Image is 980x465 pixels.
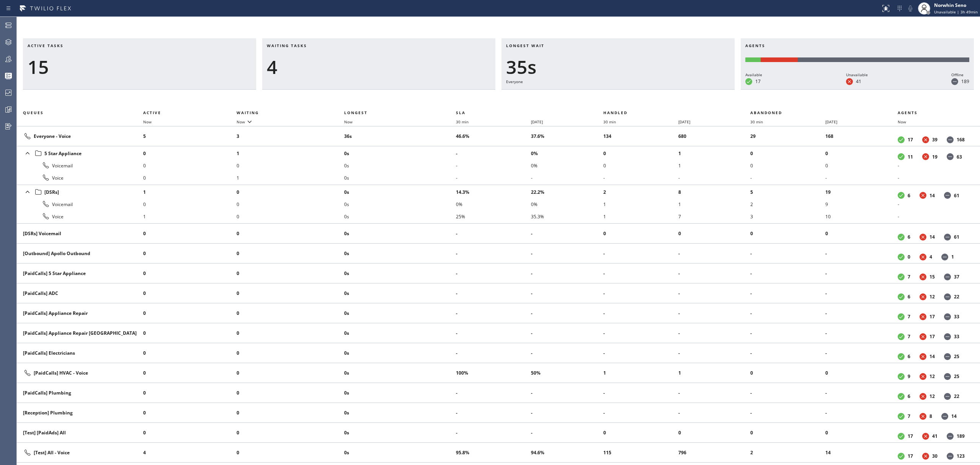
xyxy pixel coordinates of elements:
[344,247,456,260] li: 0s
[920,293,926,300] dt: Unavailable
[898,373,905,380] dt: Available
[678,427,751,439] li: 0
[750,130,825,142] li: 29
[344,119,353,124] span: Now
[898,313,905,320] dt: Available
[750,307,825,319] li: -
[678,130,751,142] li: 680
[920,393,926,400] dt: Unavailable
[825,147,898,159] li: 0
[237,287,345,300] li: 0
[267,56,491,78] div: 4
[908,373,910,380] dd: 9
[678,387,751,399] li: -
[678,198,751,210] li: 1
[456,347,531,359] li: -
[678,186,751,198] li: 8
[143,347,237,359] li: 0
[825,228,898,240] li: 0
[678,407,751,419] li: -
[825,247,898,260] li: -
[237,147,345,159] li: 1
[603,186,678,198] li: 2
[961,78,969,85] dd: 189
[929,254,932,260] dd: 4
[745,78,752,85] dt: Available
[506,43,544,48] span: Longest wait
[944,353,951,360] dt: Offline
[898,210,971,223] li: -
[456,287,531,300] li: -
[920,192,926,199] dt: Unavailable
[954,393,959,400] dd: 22
[603,287,678,300] li: -
[678,307,751,319] li: -
[825,198,898,210] li: 9
[678,247,751,260] li: -
[750,228,825,240] li: 0
[750,247,825,260] li: -
[951,254,954,260] dd: 1
[920,273,926,280] dt: Unavailable
[23,161,137,170] div: Voicemail
[456,119,469,124] span: 30 min
[678,367,751,379] li: 1
[944,234,951,241] dt: Offline
[908,413,910,419] dd: 7
[344,267,456,280] li: 0s
[898,273,905,280] dt: Available
[954,373,959,380] dd: 25
[344,147,456,159] li: 0s
[745,43,765,48] span: Agents
[603,119,616,124] span: 30 min
[750,367,825,379] li: 0
[908,154,913,160] dd: 11
[898,153,905,160] dt: Available
[603,147,678,159] li: 0
[825,267,898,280] li: -
[825,159,898,172] li: 0
[456,407,531,419] li: -
[929,192,935,199] dd: 14
[951,71,969,78] div: Offline
[745,57,761,62] div: Available: 17
[944,273,951,280] dt: Offline
[456,327,531,339] li: -
[456,228,531,240] li: -
[750,407,825,419] li: -
[678,210,751,223] li: 7
[678,287,751,300] li: -
[237,367,345,379] li: 0
[825,407,898,419] li: -
[456,159,531,172] li: -
[531,307,603,319] li: -
[23,409,137,416] div: [Reception] Plumbing
[143,228,237,240] li: 0
[603,347,678,359] li: -
[23,187,137,197] div: [DSRs]
[143,247,237,260] li: 0
[23,110,44,115] span: Queues
[237,110,259,115] span: Waiting
[929,353,935,360] dd: 14
[898,413,905,420] dt: Available
[944,313,951,320] dt: Offline
[905,3,916,14] button: Mute
[678,267,751,280] li: -
[344,110,367,115] span: Longest
[531,159,603,172] li: 0%
[922,136,929,143] dt: Unavailable
[143,210,237,223] li: 1
[344,327,456,339] li: 0s
[531,198,603,210] li: 0%
[344,210,456,223] li: 0s
[237,387,345,399] li: 0
[23,290,137,296] div: [PaidCalls] ADC
[798,57,969,62] div: Offline: 189
[143,119,152,124] span: Now
[23,310,137,316] div: [PaidCalls] Appliance Repair
[237,247,345,260] li: 0
[531,247,603,260] li: -
[237,327,345,339] li: 0
[908,273,910,280] dd: 7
